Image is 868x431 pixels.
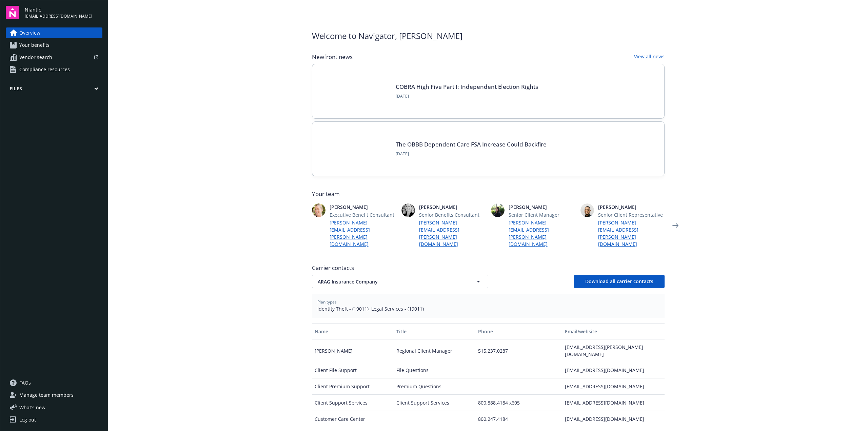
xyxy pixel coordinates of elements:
[6,404,56,411] button: What's new
[6,6,19,19] img: navigator-logo.svg
[19,64,70,75] span: Compliance resources
[419,219,486,248] a: [PERSON_NAME][EMAIL_ADDRESS][PERSON_NAME][DOMAIN_NAME]
[396,140,547,148] a: The OBBB Dependent Care FSA Increase Could Backfire
[394,339,475,362] div: Regional Client Manager
[312,411,394,427] div: Customer Care Center
[475,339,562,362] div: 515.237.0287
[312,395,394,411] div: Client Support Services
[330,203,396,211] span: [PERSON_NAME]
[6,64,102,75] a: Compliance resources
[670,220,681,231] a: Next
[312,190,665,198] span: Your team
[330,211,396,218] span: Executive Benefit Consultant
[312,264,665,272] span: Carrier contacts
[396,83,538,91] a: COBRA High Five Part I: Independent Election Rights
[396,93,538,99] span: [DATE]
[312,339,394,362] div: [PERSON_NAME]
[585,278,653,285] span: Download all carrier contacts
[598,211,665,218] span: Senior Client Representative
[562,362,664,378] div: [EMAIL_ADDRESS][DOMAIN_NAME]
[475,395,562,411] div: 800.888.4184 x605
[562,378,664,395] div: [EMAIL_ADDRESS][DOMAIN_NAME]
[574,275,665,288] button: Download all carrier contacts
[19,27,40,38] span: Overview
[509,203,575,211] span: [PERSON_NAME]
[491,203,505,217] img: photo
[6,27,102,38] a: Overview
[394,378,475,395] div: Premium Questions
[598,219,665,248] a: [PERSON_NAME][EMAIL_ADDRESS][PERSON_NAME][DOMAIN_NAME]
[330,219,396,248] a: [PERSON_NAME][EMAIL_ADDRESS][PERSON_NAME][DOMAIN_NAME]
[419,211,486,218] span: Senior Benefits Consultant
[565,328,662,335] div: Email/website
[19,404,45,411] span: What ' s new
[394,362,475,378] div: File Questions
[394,323,475,339] button: Title
[396,328,473,335] div: Title
[25,13,92,19] span: [EMAIL_ADDRESS][DOMAIN_NAME]
[562,395,664,411] div: [EMAIL_ADDRESS][DOMAIN_NAME]
[25,6,92,13] span: Niantic
[318,278,459,285] span: ARAG Insurance Company
[6,40,102,51] a: Your benefits
[394,395,475,411] div: Client Support Services
[25,6,102,19] button: Niantic[EMAIL_ADDRESS][DOMAIN_NAME]
[478,328,559,335] div: Phone
[19,390,74,400] span: Manage team members
[580,203,594,217] img: photo
[19,414,36,425] div: Log out
[312,362,394,378] div: Client File Support
[6,52,102,63] a: Vendor search
[19,377,31,388] span: FAQs
[317,305,659,312] span: Identity Theft - (19011), Legal Services - (19011)
[317,299,659,305] span: Plan types
[475,411,562,427] div: 800.247.4184
[312,323,394,339] button: Name
[312,30,462,42] span: Welcome to Navigator , [PERSON_NAME]
[323,75,388,107] img: BLOG-Card Image - Compliance - COBRA High Five Pt 1 07-18-25.jpg
[401,203,415,217] img: photo
[396,151,547,157] span: [DATE]
[6,86,102,94] button: Files
[6,377,102,388] a: FAQs
[562,323,664,339] button: Email/website
[562,339,664,362] div: [EMAIL_ADDRESS][PERSON_NAME][DOMAIN_NAME]
[562,411,664,427] div: [EMAIL_ADDRESS][DOMAIN_NAME]
[19,40,50,51] span: Your benefits
[419,203,486,211] span: [PERSON_NAME]
[312,275,488,288] button: ARAG Insurance Company
[312,203,325,217] img: photo
[312,53,353,61] span: Newfront news
[6,390,102,400] a: Manage team members
[598,203,665,211] span: [PERSON_NAME]
[634,53,665,61] a: View all news
[312,378,394,395] div: Client Premium Support
[475,323,562,339] button: Phone
[509,219,575,248] a: [PERSON_NAME][EMAIL_ADDRESS][PERSON_NAME][DOMAIN_NAME]
[323,133,388,165] img: BLOG-Card Image - Compliance - OBBB Dep Care FSA - 08-01-25.jpg
[509,211,575,218] span: Senior Client Manager
[315,328,391,335] div: Name
[19,52,52,63] span: Vendor search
